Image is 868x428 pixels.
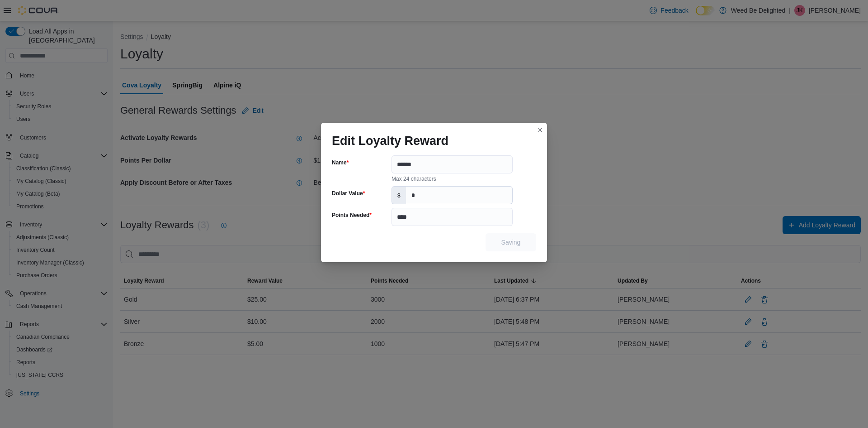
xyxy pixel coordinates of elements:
button: Closes this modal window [534,125,545,135]
label: Points Needed [332,212,372,219]
button: Saving [486,233,536,251]
div: Max 24 characters [392,173,513,183]
label: Dollar Value [332,190,365,197]
span: Saving [501,238,521,247]
label: Name [332,159,349,166]
label: $ [392,187,406,204]
h1: Edit Loyalty Reward [332,134,448,148]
